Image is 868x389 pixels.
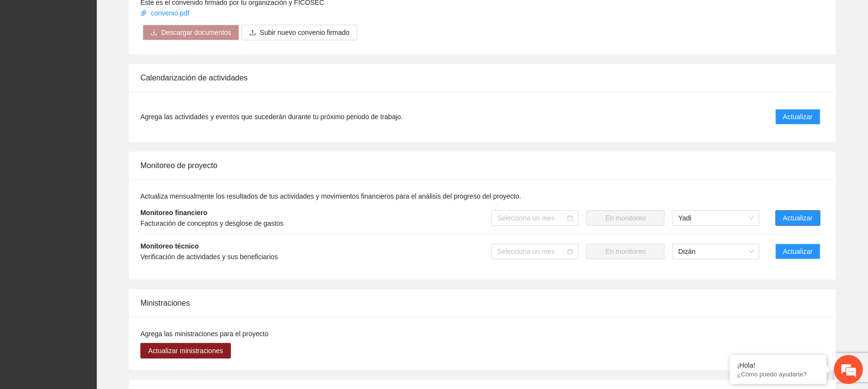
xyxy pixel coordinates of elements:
[737,371,820,378] p: ¿Cómo puedo ayudarte?
[140,152,824,179] div: Monitoreo de proyecto
[678,211,754,225] span: Yadi
[140,192,521,200] span: Actualiza mensualmente los resultados de tus actividades y movimientos financieros para el anális...
[242,29,357,36] span: uploadSubir nuevo convenio firmado
[140,330,269,338] span: Agrega las ministraciones para el proyecto
[159,5,182,28] div: Minimizar ventana de chat en vivo
[140,64,824,92] div: Calendarización de actividades
[567,249,573,254] span: calendar
[567,215,573,221] span: calendar
[776,109,821,124] button: Actualizar
[161,27,231,38] span: Descargar documentos
[783,111,813,122] span: Actualizar
[776,244,821,259] button: Actualizar
[140,10,147,16] span: paper-clip
[776,210,821,226] button: Actualizar
[783,213,813,223] span: Actualizar
[140,209,207,217] strong: Monitoreo financiero
[140,219,284,227] span: Facturación de conceptos y desglose de gastos
[140,111,403,122] span: Agrega las actividades y eventos que sucederán durante tu próximo periodo de trabajo.
[140,289,824,317] div: Ministraciones
[143,25,239,40] button: downloadDescargar documentos
[249,29,256,37] span: upload
[140,347,231,355] a: Actualizar ministraciones
[140,242,199,250] strong: Monitoreo técnico
[783,246,813,257] span: Actualizar
[737,361,820,369] div: ¡Hola!
[5,265,184,298] textarea: Escriba su mensaje y pulse “Intro”
[140,343,231,358] button: Actualizar ministraciones
[140,253,278,261] span: Verificación de actividades y sus beneficiarios
[56,129,134,227] span: Estamos en línea.
[50,49,163,62] div: Chatee con nosotros ahora
[140,9,191,17] a: convenio.pdf
[151,29,157,37] span: download
[260,27,350,38] span: Subir nuevo convenio firmado
[678,244,754,259] span: Dizán
[242,25,357,40] button: uploadSubir nuevo convenio firmado
[148,345,223,356] span: Actualizar ministraciones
